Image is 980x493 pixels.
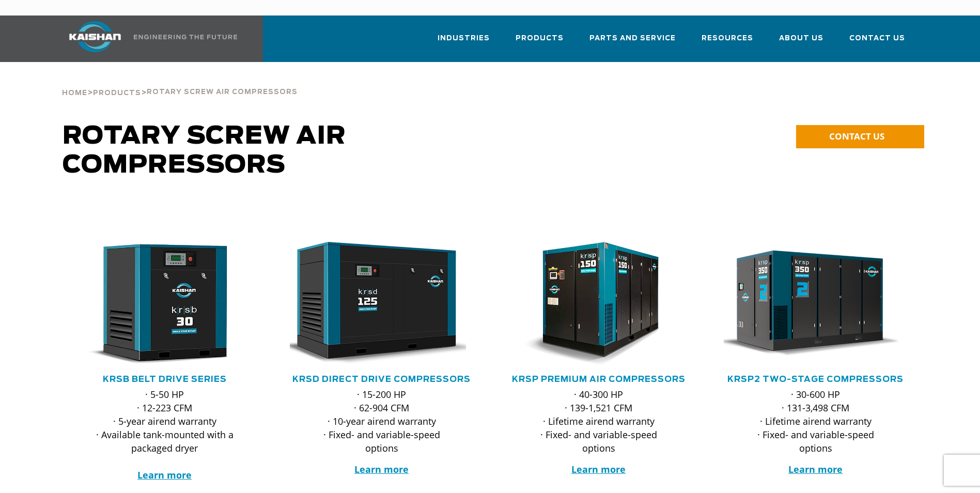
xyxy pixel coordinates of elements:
a: Parts and Service [589,25,676,60]
img: kaishan logo [56,21,134,52]
span: Parts and Service [589,33,676,44]
a: Industries [438,25,490,60]
span: Industries [438,33,490,44]
div: krsp350 [724,242,908,366]
span: Products [516,33,564,44]
span: Products [93,90,141,97]
div: krsd125 [290,242,474,366]
img: krsp350 [716,242,900,366]
span: Rotary Screw Air Compressors [147,89,298,96]
a: Learn more [137,469,192,481]
img: Engineering the future [134,35,237,39]
a: Contact Us [849,25,905,60]
img: krsp150 [499,242,683,366]
img: krsd125 [282,242,466,366]
span: CONTACT US [829,130,884,142]
a: Learn more [571,463,626,475]
a: KRSB Belt Drive Series [103,375,227,383]
a: KRSP2 Two-Stage Compressors [727,375,904,383]
a: Learn more [788,463,843,475]
div: krsp150 [507,242,691,366]
span: Rotary Screw Air Compressors [63,124,346,178]
span: Home [62,90,87,97]
div: > > [62,62,298,101]
p: · 40-300 HP · 139-1,521 CFM · Lifetime airend warranty · Fixed- and variable-speed options [527,388,670,455]
a: About Us [779,25,823,60]
a: CONTACT US [796,125,924,148]
div: krsb30 [73,242,257,366]
p: · 15-200 HP · 62-904 CFM · 10-year airend warranty · Fixed- and variable-speed options [310,388,453,455]
a: KRSD Direct Drive Compressors [292,375,471,383]
img: krsb30 [65,242,249,366]
a: Products [93,88,141,97]
p: · 5-50 HP · 12-223 CFM · 5-year airend warranty · Available tank-mounted with a packaged dryer [94,388,236,482]
a: Products [516,25,564,60]
a: Kaishan USA [56,16,239,62]
a: Resources [702,25,753,60]
a: Learn more [354,463,409,475]
p: · 30-600 HP · 131-3,498 CFM · Lifetime airend warranty · Fixed- and variable-speed options [744,388,887,455]
a: Home [62,88,87,97]
a: KRSP Premium Air Compressors [512,375,686,383]
span: About Us [779,33,823,44]
span: Contact Us [849,33,905,44]
span: Resources [702,33,753,44]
